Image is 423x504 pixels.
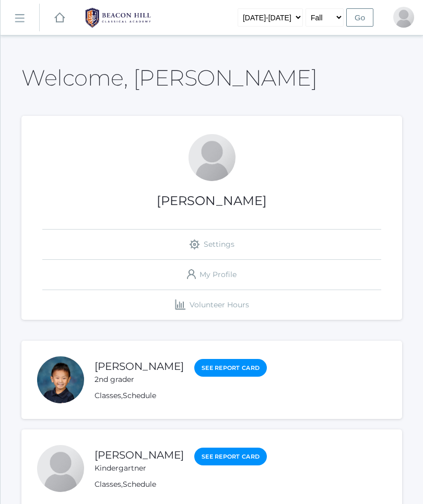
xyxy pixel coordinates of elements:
div: Christopher Ip [37,445,84,492]
div: , [95,390,267,401]
div: Lily Ip [189,134,236,181]
div: Kindergartner [95,463,184,474]
a: Schedule [123,391,156,400]
a: [PERSON_NAME] [95,360,184,373]
a: See Report Card [194,359,267,377]
a: My Profile [42,260,381,290]
h1: [PERSON_NAME] [21,194,402,208]
div: , [95,479,267,490]
a: See Report Card [194,448,267,466]
a: Volunteer Hours [42,290,381,320]
a: Settings [42,230,381,259]
a: Classes [95,479,121,489]
a: Schedule [123,479,156,489]
img: BHCALogos-05-308ed15e86a5a0abce9b8dd61676a3503ac9727e845dece92d48e8588c001991.png [79,5,157,31]
a: Classes [95,391,121,400]
h2: Welcome, [PERSON_NAME] [21,66,317,90]
div: John Ip [37,356,84,403]
input: Go [346,8,373,27]
a: [PERSON_NAME] [95,449,184,461]
div: 2nd grader [95,374,184,385]
div: Lily Ip [393,7,414,28]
